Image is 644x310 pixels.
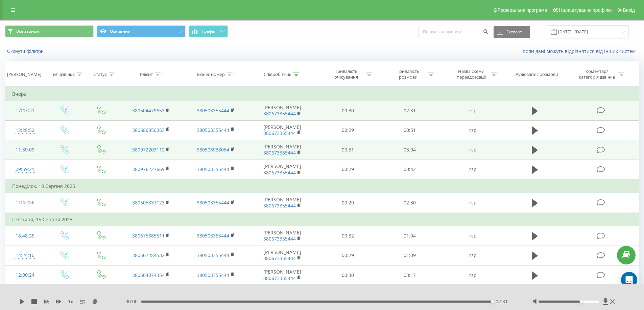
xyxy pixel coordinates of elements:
[12,143,38,157] div: 11:39:09
[12,104,38,117] div: 17:47:31
[453,68,489,80] div: Назва схеми переадресації
[491,300,494,303] div: Accessibility label
[5,179,639,193] td: Понеділок, 18 Серпня 2025
[16,29,39,34] span: Все звонки
[68,298,73,305] span: 1 x
[379,246,441,265] td: 01:09
[12,124,38,137] div: 12:28:52
[93,72,107,77] div: Статус
[197,166,229,172] a: 380503355444
[263,275,296,281] a: 380673355444
[248,226,317,246] td: [PERSON_NAME]
[197,146,229,153] a: 380503938064
[125,298,141,305] span: 00:00
[328,68,364,80] div: Тривалість очікування
[516,72,558,77] div: Аудіозапис розмови
[197,127,229,133] a: 380503355444
[12,269,38,282] div: 12:00:24
[248,193,317,213] td: [PERSON_NAME]
[577,68,617,80] div: Коментар/категорія дзвінка
[559,7,612,13] span: Налаштування профілю
[132,199,165,206] a: 380505831123
[440,265,505,285] td: rsp
[5,213,639,226] td: П’ятниця, 15 Серпня 2025
[97,25,186,37] button: Основний
[379,140,441,160] td: 03:04
[248,120,317,140] td: [PERSON_NAME]
[263,235,296,242] a: 380673355444
[263,169,296,176] a: 380673355444
[264,72,291,77] div: Співробітник
[523,48,639,54] a: Коли дані можуть відрізнятися вiд інших систем
[248,101,317,120] td: [PERSON_NAME]
[379,193,441,213] td: 02:30
[5,48,47,54] button: Скинути фільтри
[248,246,317,265] td: [PERSON_NAME]
[440,160,505,179] td: rsp
[440,226,505,246] td: rsp
[197,199,229,206] a: 380503355444
[132,252,165,258] a: 380507284532
[132,127,165,133] a: 380686850353
[12,229,38,243] div: 16:48:25
[132,107,165,114] a: 380504479653
[197,272,229,278] a: 380503355444
[197,107,229,114] a: 380503355444
[379,120,441,140] td: 00:51
[197,252,229,258] a: 380503355444
[440,246,505,265] td: rsp
[390,68,426,80] div: Тривалість розмови
[12,163,38,176] div: 09:59:21
[317,193,379,213] td: 00:29
[379,101,441,120] td: 02:31
[132,232,165,239] a: 380675885511
[189,25,228,37] button: Графік
[263,149,296,156] a: 380673355444
[580,300,582,303] div: Accessibility label
[317,246,379,265] td: 00:29
[248,160,317,179] td: [PERSON_NAME]
[263,202,296,209] a: 380673355444
[317,140,379,160] td: 00:31
[317,101,379,120] td: 00:30
[440,101,505,120] td: rsp
[498,7,547,13] span: Реферальна програма
[132,272,165,278] a: 380504074354
[263,130,296,136] a: 380673355444
[248,265,317,285] td: [PERSON_NAME]
[496,298,508,305] span: 02:31
[197,72,225,77] div: Бізнес номер
[248,140,317,160] td: [PERSON_NAME]
[494,26,530,38] button: Експорт
[263,255,296,261] a: 380673355444
[317,265,379,285] td: 00:30
[263,110,296,117] a: 380673355444
[12,196,38,209] div: 11:43:56
[7,72,41,77] div: [PERSON_NAME]
[440,120,505,140] td: rsp
[317,160,379,179] td: 00:29
[5,25,94,37] button: Все звонки
[132,166,165,172] a: 380976227669
[317,120,379,140] td: 00:29
[379,160,441,179] td: 00:42
[5,87,639,101] td: Вчора
[51,72,75,77] div: Тип дзвінка
[317,226,379,246] td: 00:32
[623,7,635,13] span: Вихід
[140,72,153,77] div: Клієнт
[379,265,441,285] td: 03:17
[440,140,505,160] td: rsp
[12,249,38,262] div: 14:24:10
[132,146,165,153] a: 380972203112
[202,29,215,34] span: Графік
[419,26,490,38] input: Пошук за номером
[379,226,441,246] td: 01:04
[440,193,505,213] td: rsp
[621,272,637,288] div: Open Intercom Messenger
[197,232,229,239] a: 380503355444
